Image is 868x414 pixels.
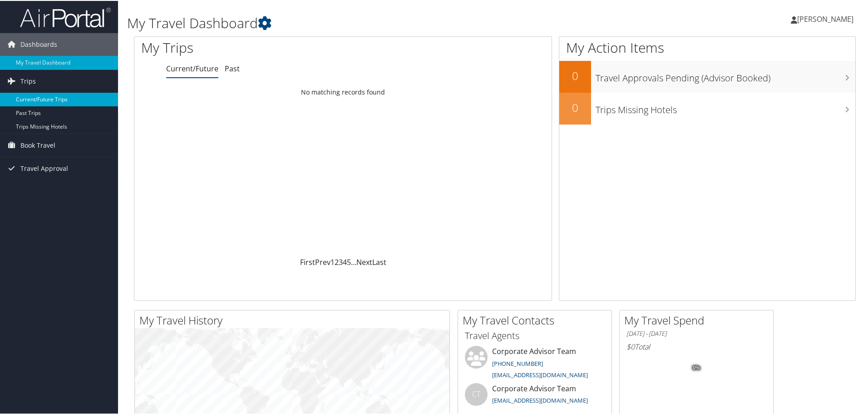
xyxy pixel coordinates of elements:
a: 3 [339,256,343,266]
span: … [351,256,356,266]
a: 5 [347,256,351,266]
h3: Travel Agents [465,329,605,341]
a: 0Trips Missing Hotels [559,92,855,124]
a: Last [372,256,386,266]
a: Next [356,256,372,266]
a: [EMAIL_ADDRESS][DOMAIN_NAME] [492,370,588,378]
h6: [DATE] - [DATE] [626,329,766,337]
span: Dashboards [20,32,57,55]
a: [PHONE_NUMBER] [492,359,543,367]
a: 4 [343,256,347,266]
h1: My Trips [141,37,371,56]
h3: Trips Missing Hotels [596,98,855,115]
a: 0Travel Approvals Pending (Advisor Booked) [559,60,855,92]
li: Corporate Advisor Team [460,382,609,412]
div: CT [465,382,488,405]
span: Travel Approval [20,156,68,179]
a: [PERSON_NAME] [791,5,863,32]
td: No matching records found [134,83,552,100]
a: 1 [330,256,335,266]
h2: My Travel Contacts [463,312,612,327]
h2: My Travel Spend [624,312,773,327]
img: airportal-logo.png [20,6,111,27]
span: [PERSON_NAME] [797,13,853,23]
h1: My Action Items [559,37,855,56]
h6: Total [626,341,766,351]
li: Corporate Advisor Team [460,345,609,382]
tspan: 0% [693,364,700,370]
h3: Travel Approvals Pending (Advisor Booked) [596,66,855,84]
h2: My Travel History [139,312,449,327]
span: Trips [20,69,36,92]
a: Current/Future [166,63,218,73]
a: Past [225,63,240,73]
h1: My Travel Dashboard [127,13,617,32]
a: 2 [335,256,339,266]
span: $0 [626,341,635,351]
h2: 0 [559,99,591,115]
a: First [300,256,315,266]
span: Book Travel [20,133,55,156]
a: [EMAIL_ADDRESS][DOMAIN_NAME] [492,395,588,404]
a: Prev [315,256,330,266]
h2: 0 [559,67,591,83]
